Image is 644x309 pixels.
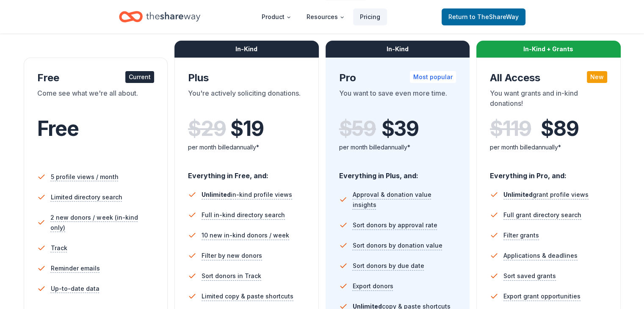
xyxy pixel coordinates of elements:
div: You're actively soliciting donations. [188,88,305,112]
div: Most popular [410,71,456,83]
button: Product [255,8,298,25]
span: Free [37,116,79,141]
div: Everything in Plus, and: [339,163,456,181]
span: Limited copy & paste shortcuts [202,291,293,301]
div: Current [125,71,154,83]
div: You want to save even more time. [339,88,456,112]
span: $ 19 [230,117,263,141]
span: Unlimited [202,191,231,198]
span: Up-to-date data [51,284,100,294]
span: Unlimited [503,191,533,198]
span: Reminder emails [51,263,100,273]
div: Everything in Pro, and: [490,163,607,181]
span: in-kind profile views [202,191,292,198]
span: Filter grants [503,230,539,240]
span: Return [448,12,519,22]
span: $ 89 [541,117,578,141]
nav: Main [255,7,387,27]
div: per month billed annually* [339,142,456,152]
span: Export grant opportunities [503,291,580,301]
div: New [587,71,607,83]
div: You want grants and in-kind donations! [490,88,607,112]
div: Pro [339,71,456,85]
span: grant profile views [503,191,589,198]
span: Filter by new donors [202,251,262,261]
span: Sort donors by donation value [353,240,442,251]
a: Home [119,7,200,27]
div: In-Kind [174,41,319,58]
div: Plus [188,71,305,85]
span: Sort donors by approval rate [353,220,437,230]
span: 5 profile views / month [51,172,119,182]
span: Full grant directory search [503,210,581,220]
span: Sort donors in Track [202,271,261,281]
span: to TheShareWay [470,13,519,20]
span: Track [51,243,67,253]
button: Resources [300,8,351,25]
span: 2 new donors / week (in-kind only) [50,212,154,233]
div: per month billed annually* [188,142,305,152]
div: Free [37,71,155,85]
span: Applications & deadlines [503,251,578,261]
a: Pricing [353,8,387,25]
div: In-Kind [326,41,470,58]
span: 10 new in-kind donors / week [202,230,289,240]
span: Sort saved grants [503,271,556,281]
span: Limited directory search [51,192,122,202]
span: Sort donors by due date [353,261,424,271]
div: All Access [490,71,607,85]
div: In-Kind + Grants [476,41,621,58]
span: Full in-kind directory search [202,210,285,220]
div: Everything in Free, and: [188,163,305,181]
span: Export donors [353,281,393,291]
div: Come see what we're all about. [37,88,155,112]
a: Returnto TheShareWay [442,8,525,25]
span: $ 39 [381,117,419,141]
div: per month billed annually* [490,142,607,152]
span: Approval & donation value insights [352,190,456,210]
